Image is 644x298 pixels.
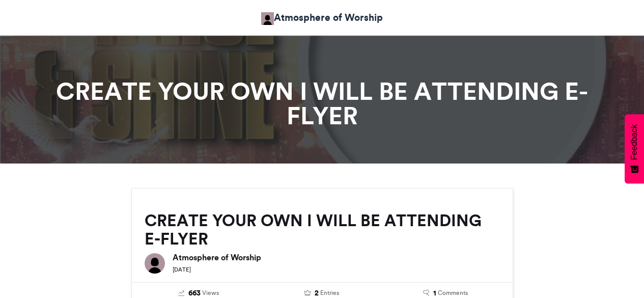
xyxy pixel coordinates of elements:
[173,253,500,261] h6: Atmosphere of Worship
[261,10,383,25] a: Atmosphere of Worship
[173,266,191,273] small: [DATE]
[40,79,605,128] h1: CREATE YOUR OWN I WILL BE ATTENDING E-FLYER
[320,288,339,297] span: Entries
[145,253,165,274] img: Atmosphere of Worship
[438,288,468,297] span: Comments
[630,124,639,160] span: Feedback
[625,114,644,183] button: Feedback - Show survey
[145,211,500,248] h2: CREATE YOUR OWN I WILL BE ATTENDING E-FLYER
[202,288,219,297] span: Views
[261,12,274,25] img: Atmosphere Of Worship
